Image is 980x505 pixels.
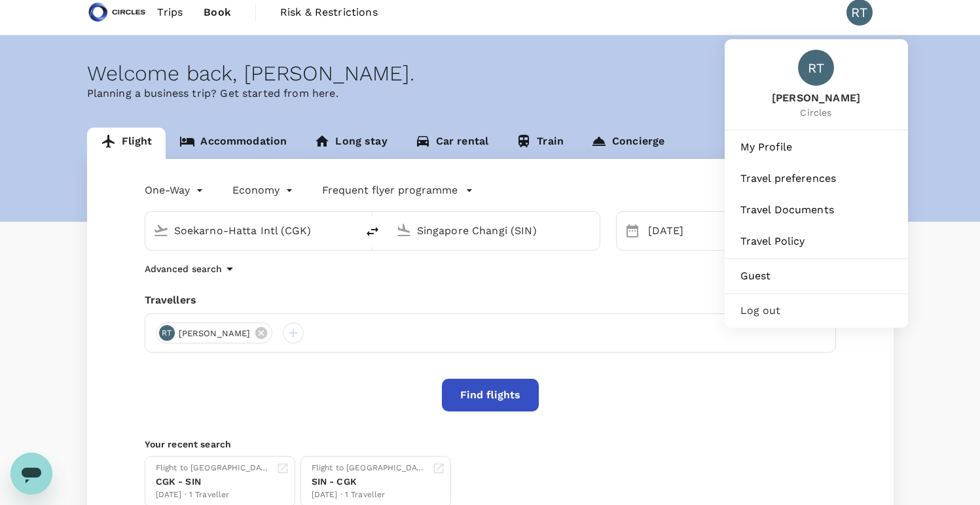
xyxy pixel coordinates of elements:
[577,128,678,159] a: Concierge
[730,164,903,193] a: Travel preferences
[171,327,259,340] span: [PERSON_NAME]
[401,128,503,159] a: Car rental
[740,202,892,218] span: Travel Documents
[204,5,231,20] span: Book
[348,229,350,232] button: Open
[280,5,378,20] span: Risk & Restrictions
[312,489,427,502] div: [DATE] · 1 Traveller
[590,229,593,232] button: Open
[10,453,52,495] iframe: Button to launch messaging window
[87,128,166,159] a: Flight
[145,292,836,308] div: Travellers
[166,128,300,159] a: Accommodation
[357,216,388,247] button: delete
[156,462,271,475] div: Flight to [GEOGRAPHIC_DATA]
[442,379,539,411] button: Find flights
[740,171,892,186] span: Travel preferences
[145,262,222,275] p: Advanced search
[730,296,903,325] div: Log out
[145,261,238,277] button: Advanced search
[740,139,892,155] span: My Profile
[159,325,175,341] div: RT
[730,227,903,256] a: Travel Policy
[157,5,183,20] span: Trips
[502,128,577,159] a: Train
[145,438,836,451] p: Your recent search
[740,268,892,284] span: Guest
[322,183,473,198] button: Frequent flyer programme
[156,322,273,343] div: RT[PERSON_NAME]
[156,475,271,489] div: CGK - SIN
[643,218,731,244] div: [DATE]
[145,180,206,201] div: One-Way
[772,91,860,106] span: [PERSON_NAME]
[312,475,427,489] div: SIN - CGK
[740,234,892,249] span: Travel Policy
[232,180,296,201] div: Economy
[312,462,427,475] div: Flight to [GEOGRAPHIC_DATA]
[730,133,903,162] a: My Profile
[740,303,892,319] span: Log out
[798,50,834,86] div: RT
[87,61,894,86] div: Welcome back , [PERSON_NAME] .
[730,196,903,224] a: Travel Documents
[300,128,401,159] a: Long stay
[730,262,903,290] a: Guest
[174,220,329,241] input: Depart from
[156,489,271,502] div: [DATE] · 1 Traveller
[417,220,572,241] input: Going to
[322,183,458,198] p: Frequent flyer programme
[87,86,894,101] p: Planning a business trip? Get started from here.
[772,106,860,119] span: Circles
